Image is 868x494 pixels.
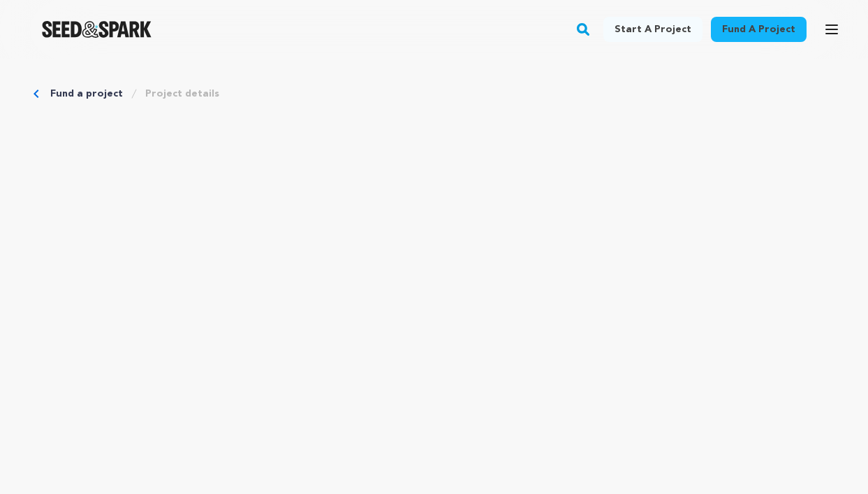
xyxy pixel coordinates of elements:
[50,87,123,101] a: Fund a project
[34,87,834,101] div: Breadcrumb
[711,17,807,42] a: Fund a project
[145,87,219,101] a: Project details
[42,21,152,38] a: Seed&Spark Homepage
[603,17,703,42] a: Start a project
[42,21,152,38] img: Seed&Spark Logo Dark Mode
